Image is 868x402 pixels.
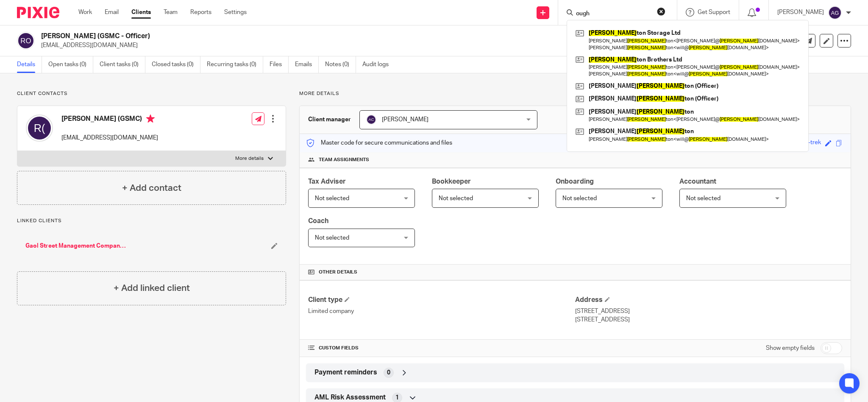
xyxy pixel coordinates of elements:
p: Client contacts [17,90,286,97]
span: Bookkeeper [432,178,471,185]
img: Pixie [17,7,59,18]
button: Clear [657,7,665,16]
p: [EMAIL_ADDRESS][DOMAIN_NAME] [61,134,158,142]
h4: Client type [308,296,575,304]
a: Recurring tasks (0) [207,56,263,73]
a: Details [17,56,42,73]
span: Not selected [439,195,473,201]
a: Notes (0) [325,56,356,73]
a: Work [78,8,92,17]
span: Team assignments [319,156,369,163]
span: [PERSON_NAME] [382,117,428,123]
span: 1 [395,394,399,402]
a: Team [164,8,178,17]
i: Primary [146,114,155,123]
h4: [PERSON_NAME] (GSMC) [61,114,158,125]
h4: + Add linked client [114,282,190,295]
a: Emails [295,56,319,73]
p: [STREET_ADDRESS] [575,307,842,315]
span: AML Risk Assessment [314,393,386,402]
a: Closed tasks (0) [152,56,200,73]
p: Master code for secure communications and files [306,139,452,147]
a: Gaol Street Management Company Limited [25,242,126,250]
span: Get Support [698,9,730,15]
span: Not selected [562,195,597,201]
h4: Address [575,296,842,304]
span: 0 [387,368,390,377]
span: Other details [319,269,357,276]
img: svg%3E [17,32,35,50]
input: Search [575,10,651,18]
a: Settings [224,8,247,17]
h3: Client manager [308,115,351,124]
div: incredible-ultraviolet-plaid-trek [739,138,821,148]
p: More details [235,155,264,162]
span: Tax Adviser [308,178,346,185]
p: [PERSON_NAME] [777,8,824,17]
p: More details [299,90,851,97]
a: Clients [131,8,151,17]
span: Not selected [315,195,349,201]
a: Files [270,56,289,73]
span: Onboarding [556,178,594,185]
span: Accountant [679,178,716,185]
a: Open tasks (0) [48,56,93,73]
span: Not selected [315,235,349,241]
a: Audit logs [362,56,395,73]
span: Coach [308,218,328,224]
h4: + Add contact [122,181,181,195]
label: Show empty fields [766,344,815,352]
p: [STREET_ADDRESS] [575,315,842,324]
img: svg%3E [828,6,842,20]
h4: CUSTOM FIELDS [308,345,575,352]
a: Reports [190,8,211,17]
img: svg%3E [26,114,53,142]
p: Limited company [308,307,575,315]
span: Payment reminders [314,368,377,377]
span: Not selected [686,195,721,201]
a: Email [105,8,119,17]
p: Linked clients [17,218,286,224]
h2: [PERSON_NAME] (GSMC - Officer) [41,32,597,41]
p: [EMAIL_ADDRESS][DOMAIN_NAME] [41,41,736,50]
img: svg%3E [366,114,376,125]
a: Client tasks (0) [100,56,145,73]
